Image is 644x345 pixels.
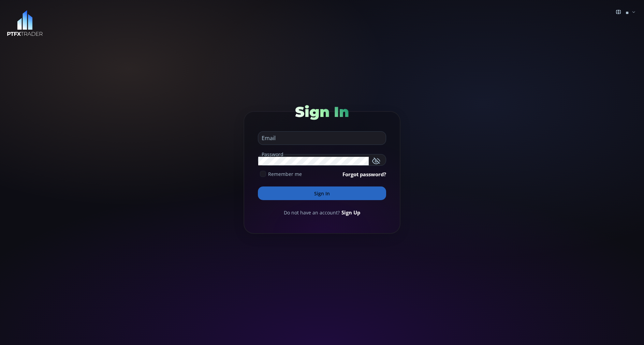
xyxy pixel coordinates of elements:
a: Forgot password? [342,170,386,178]
span: Remember me [268,170,302,178]
a: Sign Up [341,209,360,216]
img: LOGO [7,10,43,36]
span: Sign In [295,103,349,121]
div: Do not have an account? [258,209,386,216]
button: Sign In [258,186,386,200]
